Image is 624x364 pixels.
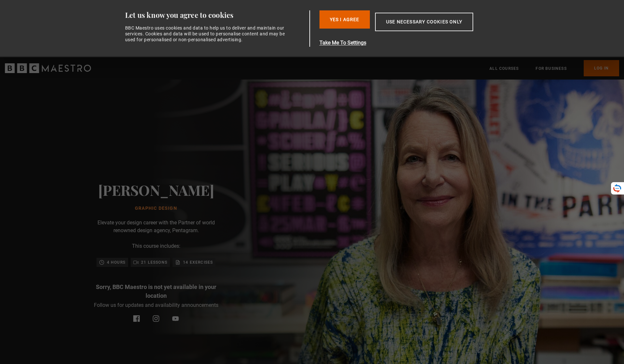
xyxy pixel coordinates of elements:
[132,242,180,250] p: This course includes:
[125,25,289,43] div: BBC Maestro uses cookies and data to help us to deliver and maintain our services. Cookies and da...
[98,182,214,198] h2: [PERSON_NAME]
[584,60,619,76] a: Log In
[94,301,218,309] p: Follow us for updates and availability announcements
[141,259,167,266] p: 21 lessons
[107,259,125,266] p: 4 hours
[125,10,307,20] div: Let us know you agree to cookies
[183,259,213,266] p: 14 exercises
[91,282,221,300] p: Sorry, BBC Maestro is not yet available in your location
[98,206,214,211] h1: Graphic Design
[375,13,473,31] button: Use necessary cookies only
[91,219,221,234] p: Elevate your design career with the Partner of world renowned design agency, Pentagram.
[319,39,504,47] button: Take Me To Settings
[489,60,619,76] nav: Primary
[489,65,519,72] a: All Courses
[5,63,91,73] svg: BBC Maestro
[536,65,566,72] a: For business
[319,10,370,29] button: Yes I Agree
